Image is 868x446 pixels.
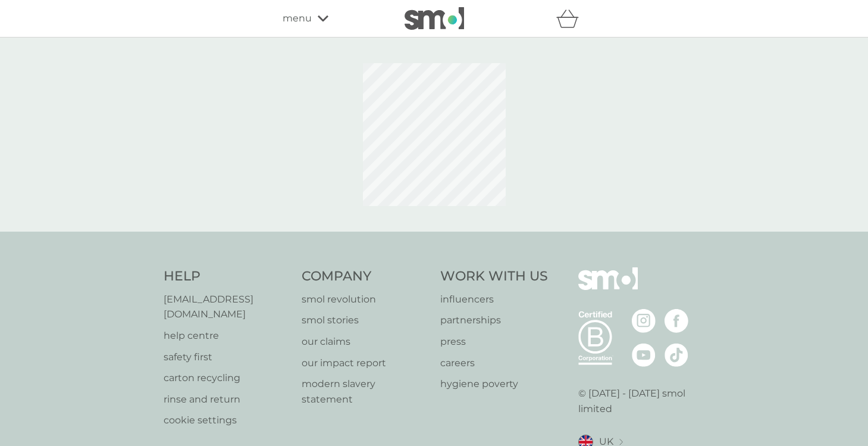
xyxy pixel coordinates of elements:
[632,309,656,333] img: visit the smol Instagram page
[619,439,623,445] img: select a new location
[440,355,548,371] a: careers
[440,292,548,307] a: influencers
[164,292,290,322] a: [EMAIL_ADDRESS][DOMAIN_NAME]
[302,292,428,307] a: smol revolution
[302,355,428,371] a: our impact report
[164,267,290,286] h4: Help
[578,386,705,416] p: © [DATE] - [DATE] smol limited
[302,267,428,286] h4: Company
[440,334,548,350] a: press
[665,309,688,333] img: visit the smol Facebook page
[302,334,428,350] a: our claims
[578,267,638,308] img: smol
[164,392,290,407] a: rinse and return
[440,376,548,392] a: hygiene poverty
[440,313,548,328] a: partnerships
[632,343,656,367] img: visit the smol Youtube page
[302,376,428,407] a: modern slavery statement
[302,313,428,328] a: smol stories
[440,267,548,286] h4: Work With Us
[164,413,290,428] a: cookie settings
[556,7,586,30] div: basket
[164,328,290,344] a: help centre
[164,370,290,386] a: carton recycling
[405,7,464,30] img: smol
[164,350,290,365] a: safety first
[283,11,312,26] span: menu
[665,343,688,367] img: visit the smol Tiktok page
